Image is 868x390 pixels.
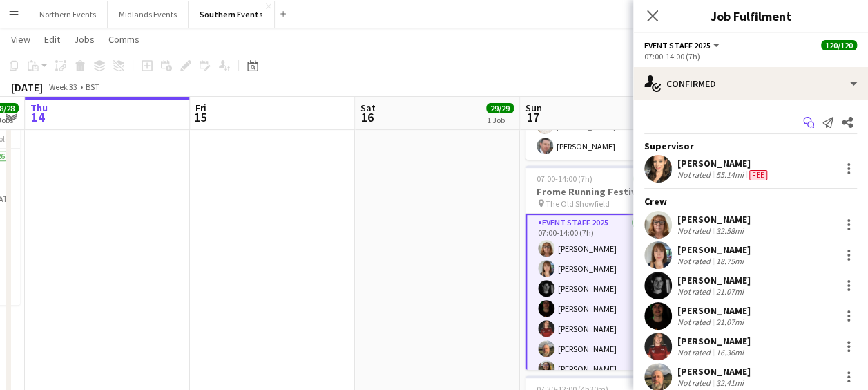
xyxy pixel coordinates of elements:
span: 29/29 [486,103,514,113]
button: Midlands Events [108,1,189,28]
button: Northern Events [28,1,108,28]
div: Not rated [677,169,713,180]
span: 120/120 [821,40,857,50]
div: 21.07mi [713,317,746,327]
div: [PERSON_NAME] [677,304,751,317]
span: Week 33 [46,82,80,92]
span: Comms [108,33,139,46]
div: BST [86,82,99,92]
h3: Frome Running Festival [525,185,680,198]
div: 1 Job [487,115,513,125]
span: The Old Showfield [546,198,610,209]
span: 17 [523,109,542,125]
span: Jobs [74,33,95,46]
div: Not rated [677,347,713,357]
button: Southern Events [189,1,275,28]
div: [PERSON_NAME] [677,157,770,169]
div: Not rated [677,225,713,236]
div: Not rated [677,286,713,297]
div: 07:00-14:00 (7h) [644,51,857,62]
span: Thu [30,102,48,114]
span: Edit [44,33,60,46]
div: Supervisor [633,140,868,152]
div: 18.75mi [713,256,746,266]
a: Comms [103,30,145,48]
span: Fri [195,102,206,114]
div: 16.36mi [713,347,746,357]
a: View [6,30,36,48]
div: [PERSON_NAME] [677,365,751,378]
div: 32.58mi [713,225,746,236]
span: 15 [193,109,206,125]
span: Fee [749,170,767,180]
span: Event Staff 2025 [644,40,711,50]
div: [PERSON_NAME] [677,243,751,256]
div: Confirmed [633,67,868,100]
div: [PERSON_NAME] [677,213,751,225]
div: 21.07mi [713,286,746,297]
div: [DATE] [11,80,43,94]
div: 55.14mi [713,169,746,180]
a: Jobs [68,30,100,48]
div: Not rated [677,256,713,266]
app-job-card: 07:00-14:00 (7h)120/120Frome Running Festival The Old Showfield1 RoleEvent Staff 2025120/12007:00... [525,165,680,370]
div: [PERSON_NAME] [677,335,751,347]
div: Not rated [677,317,713,327]
span: 16 [358,109,376,125]
span: 07:00-14:00 (7h) [537,174,592,184]
span: View [11,33,30,46]
div: Not rated [677,378,713,388]
button: Event Staff 2025 [644,40,722,50]
div: 32.41mi [713,378,746,388]
h3: Job Fulfilment [633,7,868,25]
a: Edit [39,30,66,48]
span: Sat [360,102,376,114]
span: 14 [28,109,48,125]
div: Crew [633,195,868,207]
div: [PERSON_NAME] [677,274,751,286]
span: Sun [525,102,542,114]
div: Crew has different fees then in role [746,169,770,180]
